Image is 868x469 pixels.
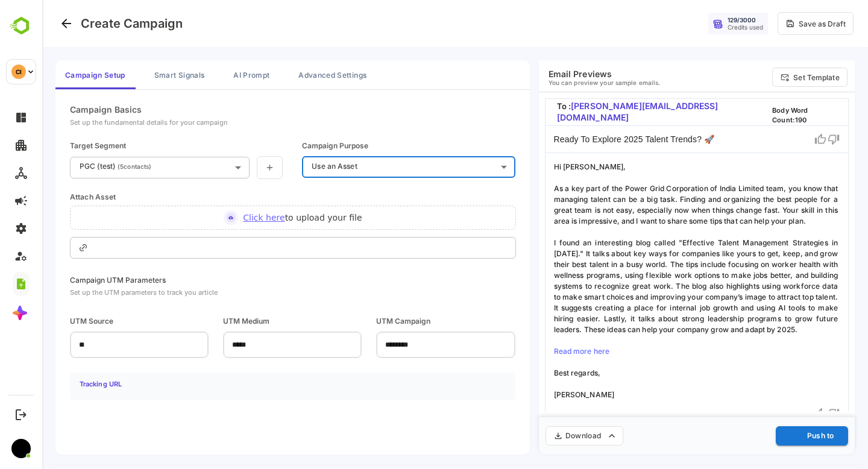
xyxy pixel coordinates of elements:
[247,60,334,89] button: Advanced Settings
[28,194,474,201] p: Attach Asset
[28,288,175,297] div: Set up the UTM parameters to track you article
[181,316,319,327] span: UTM Medium
[512,347,568,356] a: Read more here
[334,316,473,327] span: UTM Campaign
[11,65,26,79] div: CI
[13,406,29,423] button: Logout
[6,14,37,37] img: BambooboxLogoMark.f1c84d78b4c51b1a7b5f700c9845e183.svg
[37,380,80,388] h4: Tracking URL
[512,133,673,146] p: Ready To Explore 2025 Talent Trends? 🚀
[102,60,172,89] button: Smart Signals
[28,316,166,327] span: UTM Source
[512,183,797,227] p: As a key part of the Power Grid Corporation of India Limited team, you know that managing talent ...
[28,118,186,127] div: Set up the fundamental details for your campaign
[512,162,797,172] p: Hi [PERSON_NAME],
[269,162,315,171] p: Use an Asset
[512,238,797,335] p: I found an interesting blog called "Effective Talent Management Strategies in [DATE]." It talks a...
[28,275,175,285] div: Campaign UTM Parameters
[37,162,73,171] p: PGC (test)
[260,141,326,150] div: Campaign Purpose
[730,68,805,87] button: Set Template
[734,426,806,445] button: Push to
[685,24,721,31] div: Credits used
[28,104,99,115] div: Campaign Basics
[14,14,34,33] button: Go back
[515,101,676,123] span: [PERSON_NAME][EMAIL_ADDRESS][DOMAIN_NAME]
[735,12,811,35] button: Save as Draft
[751,73,797,82] p: Set Template
[512,98,728,127] p: To :
[506,69,618,79] h6: Email Previews
[28,141,84,150] div: Target Segment
[512,389,797,411] p: [PERSON_NAME] CIEL HR
[13,60,488,89] div: campaign tabs
[756,19,804,28] div: Save as Draft
[75,163,109,170] p: ( 5 contacts)
[727,99,797,125] p: Body Word Count: 190
[201,212,319,224] span: to upload your file
[39,16,140,31] h4: Create Campaign
[506,79,618,86] p: You can preview your sample emails.
[201,213,242,222] span: Click here
[685,16,714,24] div: 129 / 3000
[13,60,93,89] button: Campaign Setup
[765,431,791,440] p: Push to
[503,426,582,445] button: Download
[512,368,797,379] p: Best regards,
[181,60,237,89] button: AI Prompt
